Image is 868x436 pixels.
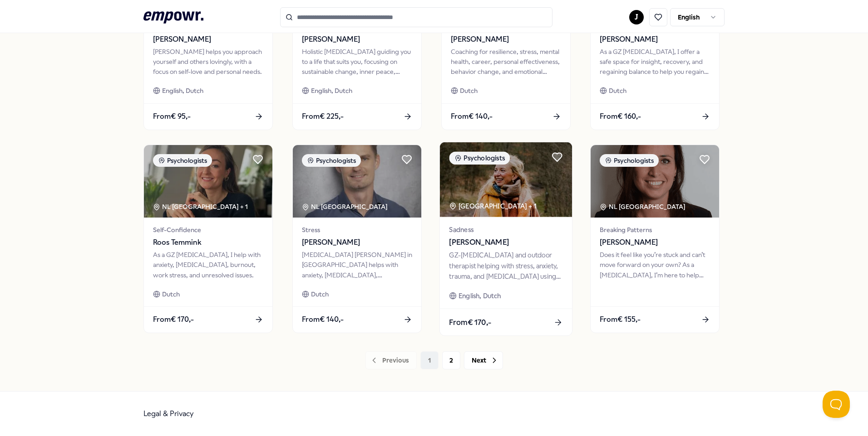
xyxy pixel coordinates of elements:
[144,145,272,218] img: package image
[302,250,412,280] div: [MEDICAL_DATA] [PERSON_NAME] in [GEOGRAPHIC_DATA] helps with anxiety, [MEDICAL_DATA], [MEDICAL_DA...
[302,154,361,167] div: Psychologists
[600,202,687,212] div: NL [GEOGRAPHIC_DATA]
[143,145,273,333] a: package imagePsychologistsNL [GEOGRAPHIC_DATA] + 1Self-ConfidenceRoos TemminkAs a GZ [MEDICAL_DAT...
[153,314,194,325] span: From € 170,-
[590,145,720,333] a: package imagePsychologistsNL [GEOGRAPHIC_DATA] Breaking Patterns[PERSON_NAME]Does it feel like yo...
[449,250,562,281] div: GZ-[MEDICAL_DATA] and outdoor therapist helping with stress, anxiety, trauma, and [MEDICAL_DATA] ...
[600,111,641,122] span: From € 160,-
[439,141,573,336] a: package imagePsychologists[GEOGRAPHIC_DATA] + 1Sadness[PERSON_NAME]GZ-[MEDICAL_DATA] and outdoor ...
[302,34,412,45] span: [PERSON_NAME]
[302,111,344,122] span: From € 225,-
[600,250,710,280] div: Does it feel like you’re stuck and can’t move forward on your own? As a [MEDICAL_DATA], I’m here ...
[153,202,248,212] div: NL [GEOGRAPHIC_DATA] + 1
[600,154,659,167] div: Psychologists
[460,86,478,96] span: Dutch
[280,7,552,27] input: Search for products, categories or subcategories
[609,86,626,96] span: Dutch
[600,47,710,77] div: As a GZ [MEDICAL_DATA], I offer a safe space for insight, recovery, and regaining balance to help...
[153,250,263,280] div: As a GZ [MEDICAL_DATA], I help with anxiety, [MEDICAL_DATA], burnout, work stress, and unresolved...
[292,145,422,333] a: package imagePsychologistsNL [GEOGRAPHIC_DATA] Stress[PERSON_NAME][MEDICAL_DATA] [PERSON_NAME] in...
[442,351,460,369] button: 2
[459,291,501,301] span: English, Dutch
[302,237,412,248] span: [PERSON_NAME]
[311,289,329,299] span: Dutch
[823,391,850,418] iframe: Help Scout Beacon - Open
[302,225,412,235] span: Stress
[302,314,344,325] span: From € 140,-
[302,202,389,212] div: NL [GEOGRAPHIC_DATA]
[162,86,203,96] span: English, Dutch
[600,225,710,235] span: Breaking Patterns
[162,289,180,299] span: Dutch
[451,111,493,122] span: From € 140,-
[449,316,491,328] span: From € 170,-
[153,154,212,167] div: Psychologists
[153,111,191,122] span: From € 95,-
[449,201,537,211] div: [GEOGRAPHIC_DATA] + 1
[629,10,644,24] button: J
[153,237,263,248] span: Roos Temmink
[153,34,263,45] span: [PERSON_NAME]
[449,237,562,248] span: [PERSON_NAME]
[440,142,572,217] img: package image
[302,47,412,77] div: Holistic [MEDICAL_DATA] guiding you to a life that suits you, focusing on sustainable change, inn...
[451,34,561,45] span: [PERSON_NAME]
[464,351,503,369] button: Next
[153,47,263,77] div: [PERSON_NAME] helps you approach yourself and others lovingly, with a focus on self-love and pers...
[449,151,510,165] div: Psychologists
[143,409,194,418] a: Legal & Privacy
[591,145,719,218] img: package image
[600,237,710,248] span: [PERSON_NAME]
[311,86,352,96] span: English, Dutch
[293,145,421,218] img: package image
[451,47,561,77] div: Coaching for resilience, stress, mental health, career, personal effectiveness, behavior change, ...
[600,314,641,325] span: From € 155,-
[449,224,562,235] span: Sadness
[153,225,263,235] span: Self-Confidence
[600,34,710,45] span: [PERSON_NAME]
